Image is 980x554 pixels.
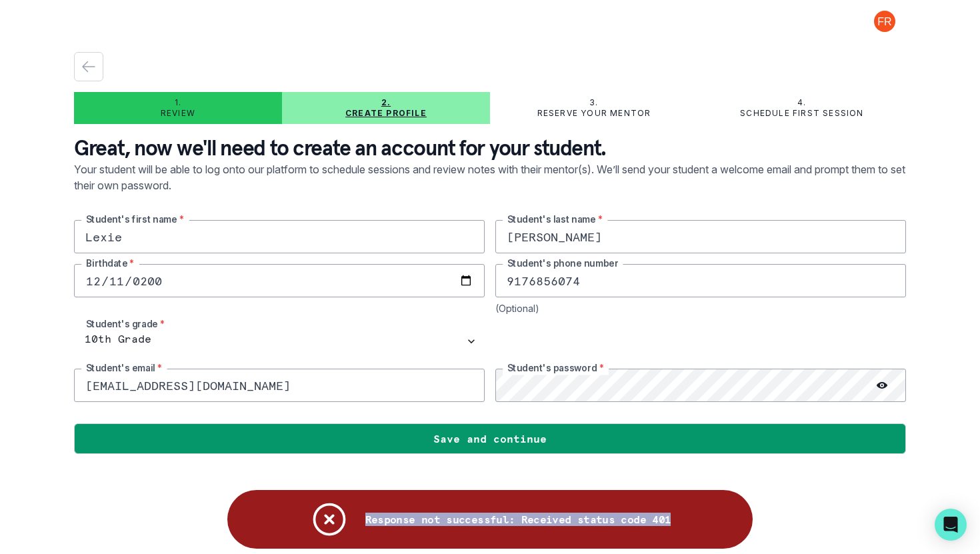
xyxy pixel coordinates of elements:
p: Response not successful: Received status code 401 [365,513,671,526]
p: 4. [797,97,806,108]
div: (Optional) [495,303,906,314]
p: Your student will be able to log onto our platform to schedule sessions and review notes with the... [74,161,906,220]
p: Reserve your mentor [537,108,651,119]
p: 1. [175,97,181,108]
button: profile picture [863,11,906,32]
p: Review [161,108,195,119]
p: Create profile [345,108,427,119]
button: Save and continue [74,423,906,454]
p: Great, now we'll need to create an account for your student. [74,135,906,161]
p: Schedule first session [740,108,863,119]
p: 2. [381,97,391,108]
p: 3. [589,97,598,108]
div: Open Intercom Messenger [935,509,967,541]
